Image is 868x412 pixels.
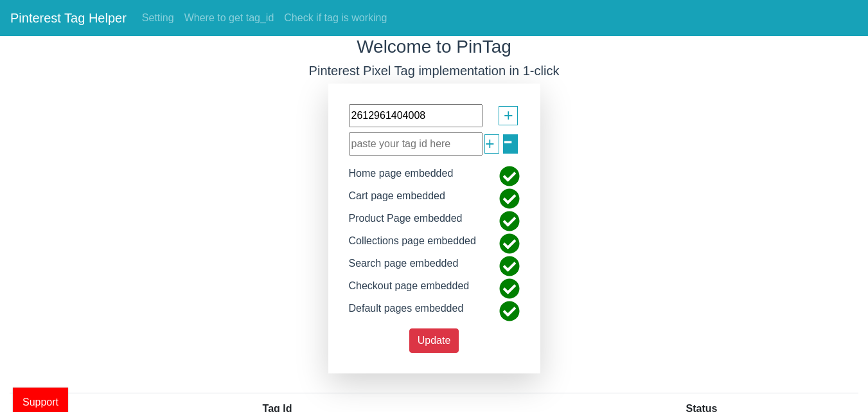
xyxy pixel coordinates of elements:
a: Pinterest Tag Helper [10,5,127,31]
button: Update [409,328,459,353]
input: paste your tag id here [349,132,483,156]
a: Setting [137,5,179,31]
div: Search page embedded [339,256,468,278]
div: Collections page embedded [339,233,486,256]
a: Check if tag is working [279,5,392,31]
div: Checkout page embedded [339,278,479,301]
a: Where to get tag_id [179,5,279,31]
div: Product Page embedded [339,211,472,233]
span: Update [418,335,451,346]
div: Home page embedded [339,166,463,188]
div: Cart page embedded [339,188,455,211]
div: Default pages embedded [339,301,474,323]
span: + [504,103,513,128]
span: + [485,132,495,156]
input: paste your tag id here [349,104,483,127]
span: - [503,118,513,163]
